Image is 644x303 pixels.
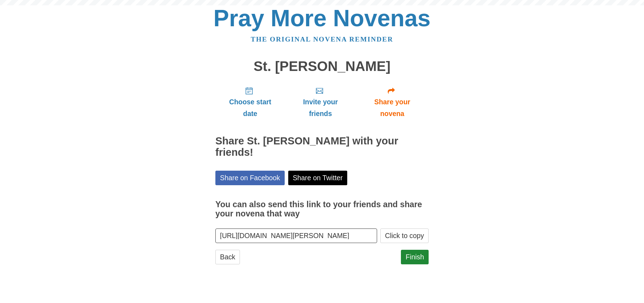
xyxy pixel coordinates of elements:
h2: Share St. [PERSON_NAME] with your friends! [215,136,429,158]
span: Share your novena [363,96,422,120]
button: Click to copy [380,228,429,243]
h1: St. [PERSON_NAME] [215,59,429,74]
a: The original novena reminder [251,35,393,43]
a: Share your novena [356,81,429,123]
a: Pray More Novenas [214,5,431,31]
a: Choose start date [215,81,285,123]
a: Finish [401,250,429,264]
a: Share on Facebook [215,171,285,185]
span: Choose start date [222,96,278,120]
span: Invite your friends [292,96,349,120]
a: Invite your friends [285,81,356,123]
h3: You can also send this link to your friends and share your novena that way [215,200,429,218]
a: Back [215,250,240,264]
a: Share on Twitter [288,171,348,185]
